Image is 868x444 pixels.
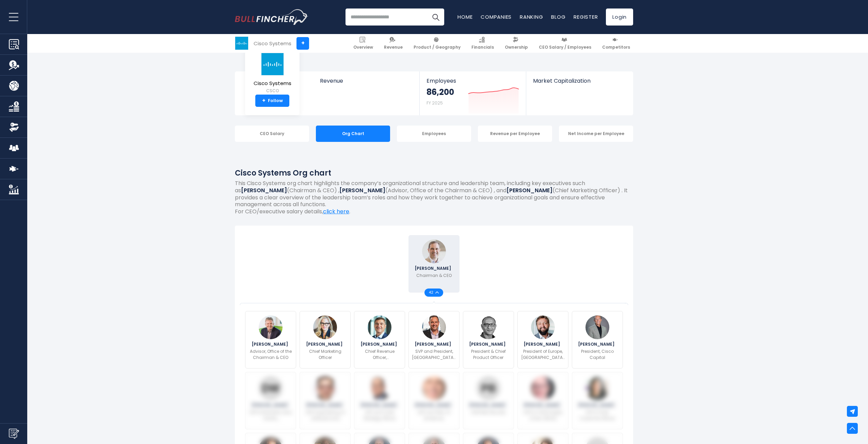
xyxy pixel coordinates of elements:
[354,372,405,429] a: Ammar Maraqa [PERSON_NAME] SVP and Chief Strategy Officer
[339,186,385,194] b: [PERSON_NAME]
[471,409,506,415] p: SVP/GM, Security
[427,78,519,84] span: Employees
[252,342,290,346] span: [PERSON_NAME]
[235,9,308,25] a: Go to homepage
[507,186,552,194] b: [PERSON_NAME]
[585,376,609,400] img: Liz Centoni
[350,34,376,53] a: Overview
[469,342,508,346] span: [PERSON_NAME]
[304,409,346,422] p: SVP, Engineering, AI Software and Platform
[408,311,460,368] a: Ben Dawson [PERSON_NAME] SVP and President, [GEOGRAPHIC_DATA], [GEOGRAPHIC_DATA], and [GEOGRAPHIC...
[467,348,510,361] p: President & Chief Product Officer
[313,376,337,400] img: Ranvir Wadera
[416,273,452,279] p: Chairman & CEO
[408,372,460,429] a: Eric Knipp [PERSON_NAME] SVP and GM, CX Americas
[429,291,435,294] span: 42
[245,372,296,429] a: Dave West [PERSON_NAME] SVP & President, Asia Pacific, [GEOGRAPHIC_DATA] & [GEOGRAPHIC_DATA]
[413,409,455,422] p: SVP and GM, CX Americas
[422,240,446,263] img: Charles H. Robbins
[422,315,446,339] img: Ben Dawson
[551,13,565,20] a: Blog
[254,81,291,86] span: Cisco Systems
[517,311,568,368] a: Oliver Tuszik [PERSON_NAME] President of Europe, [GEOGRAPHIC_DATA] and [GEOGRAPHIC_DATA]
[531,315,555,339] img: Oliver Tuszik
[415,342,453,346] span: [PERSON_NAME]
[427,87,454,97] strong: 86,200
[306,403,344,407] span: [PERSON_NAME]
[306,342,344,346] span: [PERSON_NAME]
[524,403,562,407] span: [PERSON_NAME]
[235,167,633,179] h1: Cisco Systems Org chart
[381,34,406,53] a: Revenue
[602,45,630,50] span: Competitors
[533,78,626,84] span: Market Capitalization
[241,186,287,194] b: [PERSON_NAME]
[360,403,399,407] span: [PERSON_NAME]
[599,34,633,53] a: Competitors
[254,39,291,47] div: Cisco Systems
[478,126,552,142] div: Revenue per Employee
[316,126,390,142] div: Org Chart
[313,315,337,339] img: Carrie Palin
[353,45,373,50] span: Overview
[559,126,633,142] div: Net Income per Employee
[574,13,598,20] a: Register
[235,180,633,208] p: This Cisco Systems org chart highlights the company’s organizational structure and leadership tea...
[235,37,248,50] img: CSCO logo
[414,45,461,50] span: Product / Geography
[313,71,420,96] a: Revenue
[259,315,283,339] img: Chris Dedicoat
[585,315,609,339] img: Nick Small
[463,311,514,368] a: Jeetu Patel [PERSON_NAME] President & Chief Product Officer
[526,71,632,96] a: Market Capitalization
[235,126,309,142] div: CEO Salary
[408,235,460,293] a: Charles H. Robbins [PERSON_NAME] Chairman & CEO 42
[384,45,403,50] span: Revenue
[323,208,349,215] a: click here
[9,122,19,132] img: Ownership
[572,372,623,429] a: Liz Centoni [PERSON_NAME] EVP & Chief Customer Officer
[521,348,565,361] p: President of Europe, [GEOGRAPHIC_DATA] and [GEOGRAPHIC_DATA]
[296,37,309,50] a: +
[368,315,391,339] img: Justin Barney
[235,208,633,215] p: For CEO/executive salary details, .
[524,342,562,346] span: [PERSON_NAME]
[358,409,401,422] p: SVP and Chief Strategy Officer
[422,376,446,400] img: Eric Knipp
[457,13,472,20] a: Home
[304,348,346,361] p: Chief Marketing Officer
[576,409,618,422] p: EVP & Chief Customer Officer
[300,372,351,429] a: Ranvir Wadera [PERSON_NAME] SVP, Engineering, AI Software and Platform
[522,409,564,422] p: SVP & Chief Supply Chain Officer
[520,13,543,20] a: Ranking
[245,311,296,368] a: Chris Dedicoat [PERSON_NAME] Advisor, Office of the Chairman & CEO
[420,71,526,115] a: Employees 86,200 FY 2025
[320,78,413,84] span: Revenue
[250,348,292,361] p: Advisor, Office of the Chairman & CEO
[468,34,497,53] a: Financials
[505,45,528,50] span: Ownership
[368,376,391,400] img: Ammar Maraqa
[397,126,471,142] div: Employees
[360,342,399,346] span: [PERSON_NAME]
[253,52,292,95] a: Cisco Systems CSCO
[471,45,494,50] span: Financials
[578,403,616,407] span: [PERSON_NAME]
[536,34,594,53] a: CEO Salary / Employees
[415,403,453,407] span: [PERSON_NAME]
[255,95,289,107] a: +Follow
[572,311,623,368] a: Nick Small [PERSON_NAME] President, Cisco Capital
[578,342,616,346] span: [PERSON_NAME]
[576,348,618,361] p: President, Cisco Capital
[539,45,591,50] span: CEO Salary / Employees
[481,13,512,20] a: Companies
[415,266,453,270] span: [PERSON_NAME]
[260,53,284,76] img: CSCO logo
[531,376,555,400] img: Chuck Graham
[517,372,568,429] a: Chuck Graham [PERSON_NAME] SVP & Chief Supply Chain Officer
[249,409,292,422] p: SVP & President, Asia Pacific, [GEOGRAPHIC_DATA] & [GEOGRAPHIC_DATA]
[606,9,633,26] a: Login
[254,88,291,94] small: CSCO
[235,9,308,25] img: Bullfincher logo
[252,403,290,407] span: [PERSON_NAME]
